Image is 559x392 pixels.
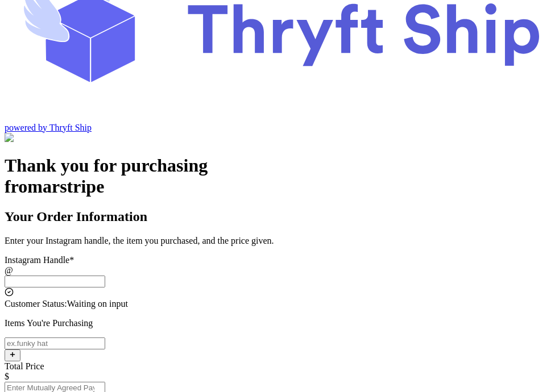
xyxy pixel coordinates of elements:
h1: Thank you for purchasing from [5,155,554,197]
p: Items You're Purchasing [5,318,554,328]
a: powered by Thryft Ship [5,123,92,132]
img: Customer Form Background [5,133,118,143]
span: Waiting on input [67,299,128,308]
label: Total Price [5,361,44,371]
div: @ [5,265,554,276]
span: arstripe [43,176,104,197]
p: Enter your Instagram handle, the item you purchased, and the price given. [5,236,554,246]
span: Customer Status: [5,299,67,308]
input: ex.funky hat [5,337,105,349]
h2: Your Order Information [5,209,554,224]
div: $ [5,372,554,382]
label: Instagram Handle [5,255,74,265]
